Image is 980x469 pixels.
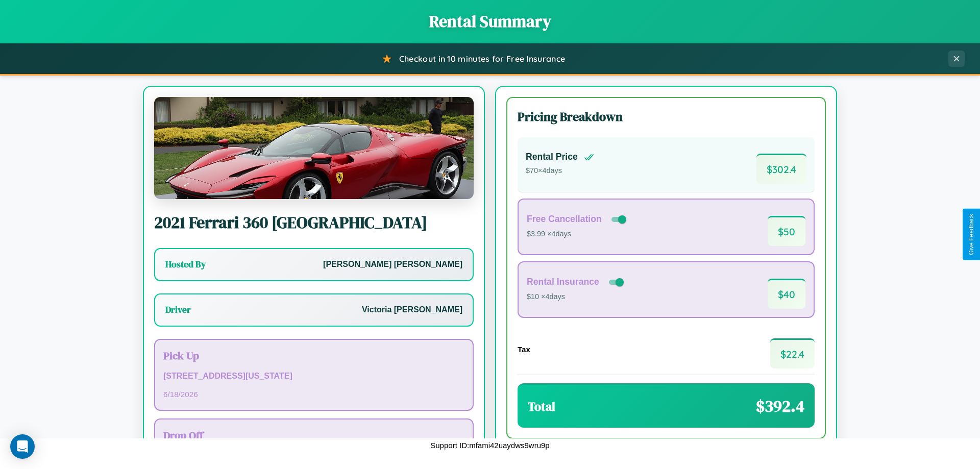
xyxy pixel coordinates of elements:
h4: Free Cancellation [527,214,602,225]
img: Ferrari 360 Modena [154,97,474,199]
h3: Hosted By [165,258,206,270]
h4: Rental Insurance [527,277,599,287]
p: $ 70 × 4 days [526,164,594,178]
span: $ 22.4 [770,338,815,368]
span: $ 392.4 [756,395,804,417]
span: $ 40 [768,279,805,309]
span: $ 302.4 [756,154,806,184]
h3: Pick Up [163,348,464,363]
h3: Drop Off [163,428,464,442]
h2: 2021 Ferrari 360 [GEOGRAPHIC_DATA] [154,211,474,234]
h1: Rental Summary [10,10,970,33]
h3: Total [528,398,555,415]
p: $3.99 × 4 days [527,228,628,241]
div: Give Feedback [968,214,975,255]
p: [PERSON_NAME] [PERSON_NAME] [323,257,462,272]
p: Support ID: mfami42uaydws9wru9p [430,438,549,452]
div: Open Intercom Messenger [10,434,35,459]
p: [STREET_ADDRESS][US_STATE] [163,369,464,384]
span: $ 50 [768,216,805,246]
h3: Driver [165,304,191,316]
p: 6 / 18 / 2026 [163,387,464,401]
h3: Pricing Breakdown [518,108,815,125]
h4: Rental Price [526,152,578,162]
p: $10 × 4 days [527,290,626,304]
h4: Tax [518,345,530,354]
p: Victoria [PERSON_NAME] [362,303,462,317]
span: Checkout in 10 minutes for Free Insurance [399,54,565,64]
